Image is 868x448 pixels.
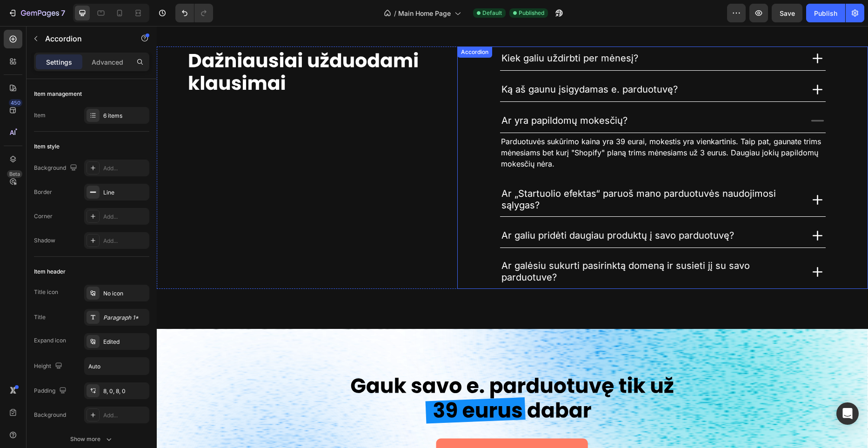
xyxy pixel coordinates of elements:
div: Edited [103,338,147,346]
span: Published [519,9,544,17]
div: Item header [34,267,66,276]
div: Paragraph 1* [103,314,147,322]
div: Item style [34,142,60,151]
input: Auto [85,358,149,374]
p: Accordion [45,33,124,44]
button: 7 [4,4,69,22]
div: Undo/Redo [175,4,213,22]
div: Shadow [34,236,55,245]
div: Background [34,411,66,419]
span: Ką aš gaunu įsigydamas e. parduotuvę? [345,58,521,69]
div: Background [34,162,79,174]
div: Beta [7,170,22,178]
p: Advanced [92,57,123,67]
div: Border [34,188,52,196]
span: Parduotuvės sukūrimo kaina yra 39 eurai, mokestis yra vienkartinis. Taip pat, gaunate trims mėnes... [344,111,664,142]
div: No icon [103,289,147,298]
div: Accordion [302,22,334,30]
span: Save [780,9,795,17]
div: Rich Text Editor. Editing area: main [343,109,669,144]
div: 8, 0, 8, 0 [103,387,147,395]
p: Settings [46,57,72,67]
span: Main Home Page [398,8,451,18]
span: Default [482,9,502,17]
button: Save [772,4,802,22]
span: Ar galėsiu sukurti pasirinktą domeną ir susieti jį su savo parduotuve? [345,234,593,257]
div: Add... [103,237,147,245]
span: Kiek galiu uždirbti per mėnesį? [345,27,481,38]
span: Ar „Startuolio efektas“ paruoš mano parduotuvės naudojimosi sąlygas? [345,162,619,185]
div: Add... [103,411,147,420]
div: 6 items [103,112,147,120]
div: Item [34,111,46,120]
div: Corner [34,212,53,221]
div: Show more [70,435,114,444]
div: 450 [9,99,22,107]
button: Show more [34,431,149,448]
div: Height [34,360,64,373]
div: Title [34,313,46,321]
button: Publish [806,4,845,22]
div: Add... [103,213,147,221]
span: / [394,8,396,18]
iframe: Design area [157,26,868,448]
div: Padding [34,385,68,397]
div: Item management [34,90,82,98]
div: Open Intercom Messenger [836,402,859,425]
div: Title icon [34,288,58,296]
div: Add... [103,164,147,173]
span: Ar galiu pridėti daugiau produktų į savo parduotuvę? [345,204,577,215]
p: 7 [61,7,65,19]
div: Expand icon [34,336,66,345]
div: Publish [814,8,837,18]
span: Ar yra papildomų mokesčių? [345,89,471,100]
div: Line [103,188,147,197]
